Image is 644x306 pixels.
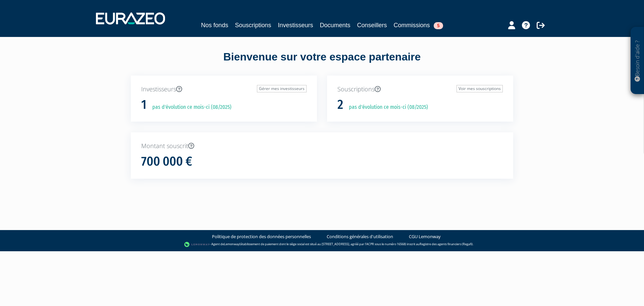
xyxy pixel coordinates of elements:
a: Gérer mes investisseurs [257,85,307,92]
a: Registre des agents financiers (Regafi) [420,242,473,246]
img: logo-lemonway.png [184,241,210,248]
a: Souscriptions [235,20,271,30]
a: Conditions générales d'utilisation [327,233,393,240]
a: Commissions5 [394,20,443,30]
a: Voir mes souscriptions [457,85,503,92]
a: Investisseurs [278,20,313,30]
a: CGU Lemonway [409,233,441,240]
a: Lemonway [224,242,239,246]
h1: 1 [141,98,147,112]
p: pas d'évolution ce mois-ci (08/2025) [148,103,231,111]
img: 1732889491-logotype_eurazeo_blanc_rvb.png [96,12,165,25]
p: Besoin d'aide ? [634,31,641,91]
a: Nos fonds [201,20,228,30]
h1: 2 [337,98,343,112]
span: 5 [434,22,443,29]
a: Documents [320,20,351,30]
p: Montant souscrit [141,142,503,150]
p: pas d'évolution ce mois-ci (08/2025) [344,103,428,111]
p: Souscriptions [337,85,503,94]
h1: 700 000 € [141,155,192,169]
div: Bienvenue sur votre espace partenaire [126,49,518,76]
div: - Agent de (établissement de paiement dont le siège social est situé au [STREET_ADDRESS], agréé p... [7,241,637,248]
a: Conseillers [357,20,387,30]
p: Investisseurs [141,85,307,94]
a: Politique de protection des données personnelles [212,233,311,240]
